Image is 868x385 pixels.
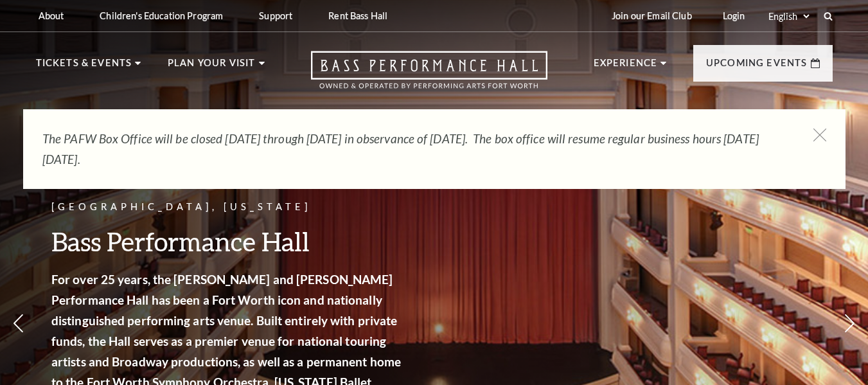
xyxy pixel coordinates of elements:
[51,225,405,258] h3: Bass Performance Hall
[766,10,811,22] select: Select:
[168,55,256,78] p: Plan Your Visit
[706,55,808,78] p: Upcoming Events
[259,10,292,21] p: Support
[39,10,64,21] p: About
[36,55,132,78] p: Tickets & Events
[594,55,658,78] p: Experience
[42,131,759,166] em: The PAFW Box Office will be closed [DATE] through [DATE] in observance of [DATE]. The box office ...
[51,199,405,215] p: [GEOGRAPHIC_DATA], [US_STATE]
[328,10,387,21] p: Rent Bass Hall
[100,10,223,21] p: Children's Education Program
